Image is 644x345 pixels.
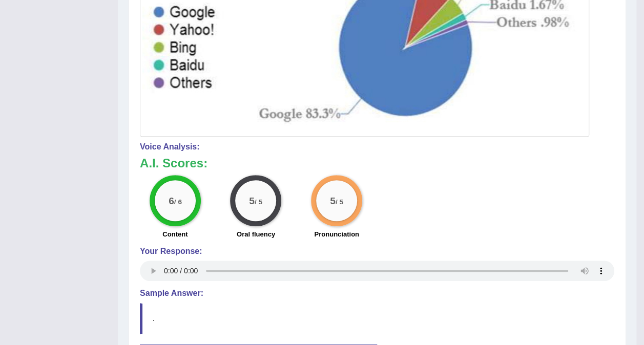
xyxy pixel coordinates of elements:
h4: Voice Analysis: [140,142,614,152]
label: Oral fluency [237,229,275,239]
small: / 5 [336,198,343,206]
big: 5 [330,195,336,206]
label: Content [162,229,188,239]
blockquote: . [140,303,614,334]
label: Pronunciation [314,229,359,239]
small: / 6 [174,198,182,206]
h4: Your Response: [140,247,614,256]
small: / 5 [255,198,262,206]
h4: Sample Answer: [140,289,614,298]
big: 5 [250,195,255,206]
big: 6 [169,195,174,206]
b: A.I. Scores: [140,156,207,170]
